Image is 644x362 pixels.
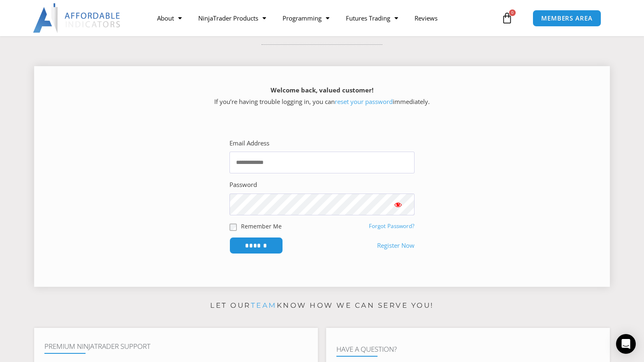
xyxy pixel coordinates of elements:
[377,240,415,251] a: Register Now
[241,222,282,231] label: Remember Me
[271,86,373,94] strong: Welcome back, valued customer!
[338,9,406,28] a: Futures Trading
[336,345,600,353] h4: Have A Question?
[251,301,277,309] a: team
[49,85,595,108] p: If you’re having trouble logging in, you can immediately.
[149,9,499,28] nav: Menu
[533,10,601,27] a: MEMBERS AREA
[44,342,308,350] h4: Premium NinjaTrader Support
[33,3,121,33] img: LogoAI | Affordable Indicators – NinjaTrader
[382,194,415,215] button: Show password
[616,334,636,354] div: Open Intercom Messenger
[406,9,446,28] a: Reviews
[369,222,415,230] a: Forgot Password?
[149,9,190,28] a: About
[229,138,269,149] label: Email Address
[541,15,593,21] span: MEMBERS AREA
[34,299,610,312] p: Let our know how we can serve you!
[509,9,516,16] span: 0
[489,6,525,30] a: 0
[274,9,338,28] a: Programming
[229,179,257,191] label: Password
[335,97,393,106] a: reset your password
[190,9,274,28] a: NinjaTrader Products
